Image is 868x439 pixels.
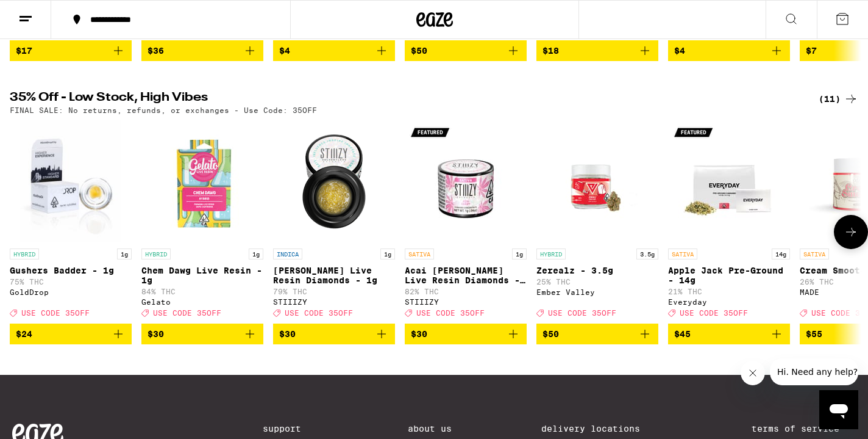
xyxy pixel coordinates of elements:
p: Chem Dawg Live Resin - 1g [141,266,263,285]
a: (11) [819,92,858,106]
span: $4 [674,46,685,56]
button: Add to bag [10,324,132,344]
p: 84% THC [141,288,263,296]
iframe: Close message [741,361,765,385]
img: GoldDrop - Gushers Badder - 1g [20,120,121,242]
div: STIIIZY [273,298,395,306]
span: $18 [542,46,559,56]
span: $17 [16,46,32,56]
a: About Us [408,424,452,434]
a: Support [263,424,318,434]
button: Add to bag [405,324,527,344]
a: Terms of Service [752,424,856,434]
p: INDICA [273,249,302,259]
p: 1g [117,249,132,259]
img: STIIIZY - Acai Berry Live Resin Diamonds - 1g [405,120,527,242]
span: $30 [148,329,164,339]
button: Add to bag [668,40,790,61]
p: Zerealz - 3.5g [536,266,658,275]
p: SATIVA [800,249,829,259]
p: SATIVA [405,249,434,259]
span: USE CODE 35OFF [21,310,90,317]
span: USE CODE 35OFF [153,310,221,317]
p: 1g [512,249,527,259]
img: Gelato - Chem Dawg Live Resin - 1g [141,120,263,242]
a: Open page for Chem Dawg Live Resin - 1g from Gelato [141,120,263,323]
span: USE CODE 35OFF [548,310,616,317]
a: Open page for Apple Jack Pre-Ground - 14g from Everyday [668,120,790,323]
h2: 35% Off - Low Stock, High Vibes [10,92,799,106]
p: SATIVA [668,249,697,259]
button: Add to bag [536,40,658,61]
p: 21% THC [668,288,790,296]
span: $30 [279,329,296,339]
span: $50 [542,329,559,339]
a: Open page for Zerealz - 3.5g from Ember Valley [536,120,658,323]
span: $36 [148,46,164,56]
p: HYBRID [141,249,171,259]
span: USE CODE 35OFF [416,310,485,317]
span: $30 [411,329,427,339]
p: 25% THC [536,278,658,286]
a: Open page for Acai Berry Live Resin Diamonds - 1g from STIIIZY [405,120,527,323]
a: Open page for Mochi Gelato Live Resin Diamonds - 1g from STIIIZY [273,120,395,323]
div: Ember Valley [536,288,658,296]
p: 14g [772,249,790,259]
button: Add to bag [10,40,132,61]
p: 82% THC [405,288,527,296]
p: 75% THC [10,278,132,286]
p: Gushers Badder - 1g [10,266,132,275]
button: Add to bag [141,324,263,344]
button: Add to bag [273,40,395,61]
p: 79% THC [273,288,395,296]
a: Delivery Locations [541,424,662,434]
p: 3.5g [636,249,658,259]
span: $55 [806,329,822,339]
img: STIIIZY - Mochi Gelato Live Resin Diamonds - 1g [273,120,395,242]
p: HYBRID [10,249,39,259]
span: $45 [674,329,691,339]
div: GoldDrop [10,288,132,296]
button: Add to bag [668,324,790,344]
span: $50 [411,46,427,56]
button: Add to bag [405,40,527,61]
p: Apple Jack Pre-Ground - 14g [668,266,790,285]
div: STIIIZY [405,298,527,306]
div: Everyday [668,298,790,306]
p: 1g [380,249,395,259]
p: Acai [PERSON_NAME] Live Resin Diamonds - 1g [405,266,527,285]
span: $7 [806,46,817,56]
button: Add to bag [141,40,263,61]
div: Gelato [141,298,263,306]
iframe: Message from company [770,358,858,385]
img: Everyday - Apple Jack Pre-Ground - 14g [668,120,790,242]
p: FINAL SALE: No returns, refunds, or exchanges - Use Code: 35OFF [10,106,317,114]
span: USE CODE 35OFF [680,310,748,317]
p: [PERSON_NAME] Live Resin Diamonds - 1g [273,266,395,285]
p: HYBRID [536,249,566,259]
a: Open page for Gushers Badder - 1g from GoldDrop [10,120,132,323]
span: USE CODE 35OFF [285,310,353,317]
p: 1g [249,249,263,259]
span: $4 [279,46,290,56]
span: $24 [16,329,32,339]
img: Ember Valley - Zerealz - 3.5g [536,120,658,242]
iframe: Button to launch messaging window [819,390,858,429]
button: Add to bag [536,324,658,344]
button: Add to bag [273,324,395,344]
